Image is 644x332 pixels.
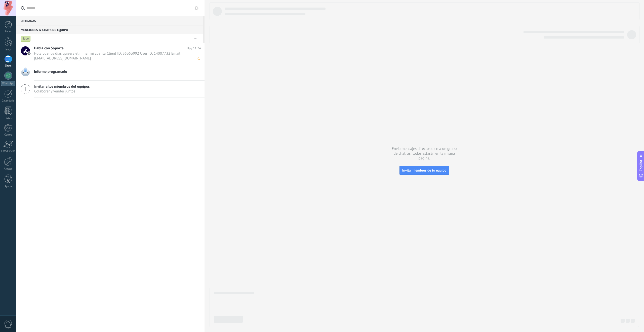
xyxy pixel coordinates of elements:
div: Menciones & Chats de equipo [16,25,203,34]
span: Hola buenos días quisera eliminar mi cuenta Client ID: 35353992 User ID: 14007732 Email: [EMAIL_A... [34,51,191,61]
div: Listas [1,117,16,120]
a: Informe programado [16,64,205,80]
span: Colaborar y vender juntos [34,89,90,94]
div: Panel [1,30,16,33]
button: Invita miembros de tu equipo [399,166,449,175]
button: Más [190,34,201,43]
div: Estadísticas [1,150,16,153]
div: Ajustes [1,167,16,171]
span: Hoy 11:24 [187,46,201,51]
span: Informe programado [34,69,67,74]
div: Ayuda [1,185,16,188]
div: Correo [1,133,16,137]
div: Entradas [16,16,203,25]
span: Invita miembros de tu equipo [402,168,446,173]
a: Habla con Soporte Hoy 11:24 Hola buenos días quisera eliminar mi cuenta Client ID: 35353992 User ... [16,43,205,64]
span: Invitar a los miembros del equipos [34,84,90,89]
div: Calendario [1,99,16,103]
div: Todo [21,36,31,42]
div: Chats [1,64,16,68]
span: Habla con Soporte [34,46,64,51]
div: WhatsApp [1,81,15,86]
div: Leads [1,48,16,51]
span: Copilot [638,160,643,172]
